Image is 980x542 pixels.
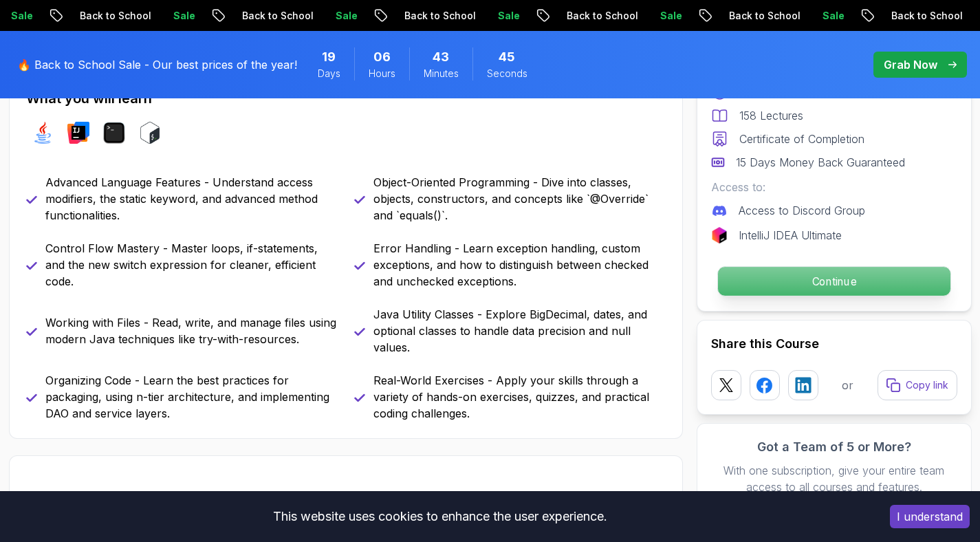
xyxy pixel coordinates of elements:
[736,154,905,171] p: 15 Days Money Back Guaranteed
[808,9,852,23] p: Sale
[433,47,449,67] span: 43 Minutes
[45,314,338,347] p: Working with Files - Read, write, and manage files using modern Java techniques like try-with-res...
[390,9,483,23] p: Back to School
[32,122,54,144] img: java logo
[322,47,336,67] span: 19 Days
[878,370,957,400] button: Copy link
[739,202,865,219] p: Access to Discord Group
[17,56,297,73] p: 🔥 Back to School Sale - Our best prices of the year!
[45,240,338,290] p: Control Flow Mastery - Master loops, if-statements, and the new switch expression for cleaner, ef...
[67,122,89,144] img: intellij logo
[45,174,338,224] p: Advanced Language Features - Understand access modifiers, the static keyword, and advanced method...
[318,67,340,80] span: Days
[739,107,803,124] p: 158 Lectures
[739,227,842,243] p: IntelliJ IDEA Ultimate
[65,9,159,23] p: Back to School
[139,122,161,144] img: bash logo
[26,89,666,108] h2: What you will learn
[424,67,459,80] span: Minutes
[552,9,646,23] p: Back to School
[373,174,666,224] p: Object-Oriented Programming - Dive into classes, objects, constructors, and concepts like `@Overr...
[711,179,957,195] p: Access to:
[906,378,948,392] p: Copy link
[103,122,125,144] img: terminal logo
[321,9,365,23] p: Sale
[369,67,395,80] span: Hours
[884,56,937,73] p: Grab Now
[483,9,527,23] p: Sale
[45,372,338,422] p: Organizing Code - Learn the best practices for packaging, using n-tier architecture, and implemen...
[373,240,666,290] p: Error Handling - Learn exception handling, custom exceptions, and how to distinguish between chec...
[877,9,970,23] p: Back to School
[159,9,203,23] p: Sale
[711,227,728,243] img: jetbrains logo
[739,131,864,147] p: Certificate of Completion
[10,501,869,532] div: This website uses cookies to enhance the user experience.
[717,266,950,296] button: Continue
[717,267,950,296] p: Continue
[711,462,957,495] p: With one subscription, give your entire team access to all courses and features.
[373,306,666,356] p: Java Utility Classes - Explore BigDecimal, dates, and optional classes to handle data precision a...
[228,9,321,23] p: Back to School
[487,67,527,80] span: Seconds
[499,47,515,67] span: 45 Seconds
[711,437,957,457] h3: Got a Team of 5 or More?
[373,372,666,422] p: Real-World Exercises - Apply your skills through a variety of hands-on exercises, quizzes, and pr...
[711,334,957,354] h2: Share this Course
[842,377,853,393] p: or
[373,47,391,67] span: 6 Hours
[646,9,690,23] p: Sale
[890,505,970,528] button: Accept cookies
[715,9,808,23] p: Back to School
